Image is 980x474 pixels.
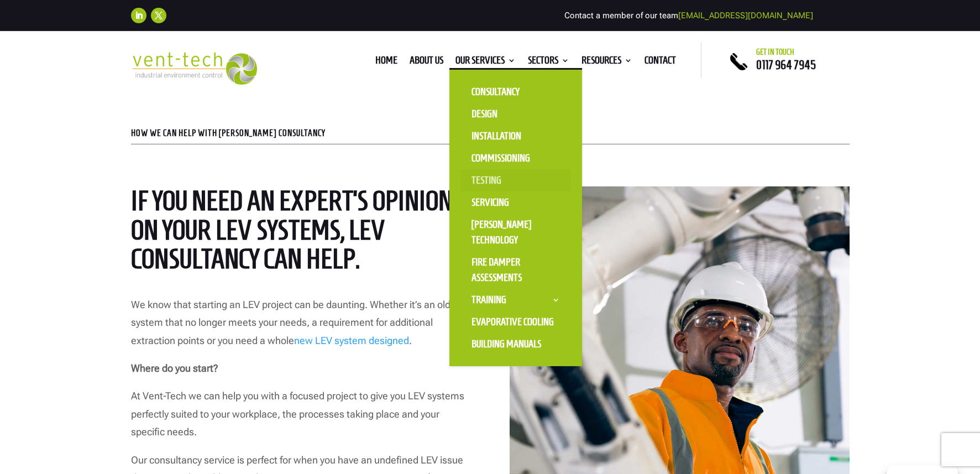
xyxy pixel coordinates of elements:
a: Fire Damper Assessments [460,251,571,289]
a: Our Services [455,56,516,69]
a: Design [460,103,571,125]
a: 0117 964 7945 [756,58,816,71]
a: Sectors [528,56,569,69]
span: Get in touch [756,48,794,56]
a: Training [460,289,571,311]
a: About us [410,56,443,69]
a: Contact [644,56,676,69]
h2: If you need an expert’s opinion on your LEV systems, LEV Consultancy can help. [131,186,470,279]
p: We know that starting an LEV project can be daunting. Whether it’s an old system that no longer m... [131,296,470,360]
span: Contact a member of our team [564,11,813,20]
a: Evaporative Cooling [460,311,571,333]
a: Building Manuals [460,333,571,355]
a: new LEV system designed [294,335,409,346]
a: Resources [581,56,632,69]
a: Installation [460,125,571,147]
p: At Vent-Tech we can help you with a focused project to give you LEV systems perfectly suited to y... [131,387,470,451]
strong: Where do you start? [131,362,218,374]
a: [PERSON_NAME] Technology [460,213,571,251]
a: Follow on LinkedIn [131,8,146,23]
a: Consultancy [460,81,571,103]
img: 2023-09-27T08_35_16.549ZVENT-TECH---Clear-background [131,52,258,85]
a: Testing [460,169,571,191]
a: Follow on X [151,8,166,23]
a: [EMAIL_ADDRESS][DOMAIN_NAME] [678,11,813,20]
p: HOW WE CAN HELP WITH [PERSON_NAME] CONSULTANCY [131,129,850,138]
a: Commissioning [460,147,571,169]
a: Servicing [460,191,571,213]
a: Home [375,56,397,69]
